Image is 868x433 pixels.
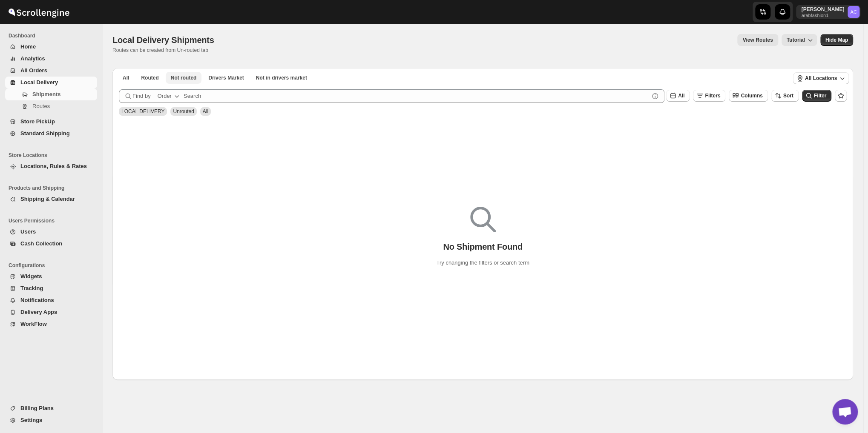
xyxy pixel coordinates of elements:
[737,34,778,46] button: view route
[20,67,47,74] span: All Orders
[171,74,197,81] span: Not routed
[801,6,844,13] p: [PERSON_NAME]
[20,196,75,202] span: Shipping & Calendar
[5,294,97,306] button: Notifications
[5,53,97,65] button: Analytics
[820,34,853,46] button: Map action label
[793,72,849,84] button: All Locations
[132,92,151,100] span: Find by
[20,321,47,327] span: WorkFlow
[136,72,164,84] button: Routed
[118,72,134,84] button: All
[20,79,58,85] span: Local Delivery
[470,207,496,232] img: Empty search results
[203,108,208,114] span: All
[20,273,42,279] span: Widgets
[203,72,249,84] button: Claimable
[158,92,172,100] div: Order
[173,108,194,114] span: Unrouted
[729,90,767,102] button: Columns
[20,417,42,423] span: Settings
[443,242,523,252] p: No Shipment Found
[5,414,97,426] button: Settings
[850,9,857,14] text: AC
[742,37,773,43] span: View Routes
[782,34,817,46] button: Tutorial
[121,108,164,114] span: LOCAL DELIVERY
[5,100,97,112] button: Routes
[112,47,218,54] p: Routes can be created from Un-routed tab
[7,1,71,23] img: ScrollEngine
[796,5,860,19] button: User menu
[771,90,799,102] button: Sort
[20,43,36,50] span: Home
[801,13,844,18] p: arabfashion1
[5,282,97,294] button: Tracking
[20,285,43,291] span: Tracking
[32,91,60,97] span: Shipments
[9,32,98,39] span: Dashboard
[666,90,690,102] button: All
[705,93,720,99] span: Filters
[166,72,202,84] button: Unrouted
[848,6,859,18] span: Abizer Chikhly
[112,35,214,45] span: Local Delivery Shipments
[5,193,97,205] button: Shipping & Calendar
[5,88,97,100] button: Shipments
[5,41,97,53] button: Home
[256,74,307,81] span: Not in drivers market
[184,89,649,103] input: Search
[5,65,97,77] button: All Orders
[20,309,57,315] span: Delivery Apps
[5,160,97,172] button: Locations, Rules & Rates
[20,240,62,247] span: Cash Collection
[9,152,98,159] span: Store Locations
[802,90,831,102] button: Filter
[152,89,186,103] button: Order
[20,228,36,235] span: Users
[825,37,848,43] span: Hide Map
[436,259,529,267] p: Try changing the filters or search term
[832,399,858,424] div: Open chat
[9,262,98,269] span: Configurations
[787,37,805,43] span: Tutorial
[783,93,793,99] span: Sort
[20,163,87,169] span: Locations, Rules & Rates
[20,130,70,137] span: Standard Shipping
[741,93,762,99] span: Columns
[678,93,684,99] span: All
[20,118,55,125] span: Store PickUp
[208,74,244,81] span: Drivers Market
[693,90,725,102] button: Filters
[5,271,97,282] button: Widgets
[805,75,837,82] span: All Locations
[20,405,54,411] span: Billing Plans
[32,103,50,109] span: Routes
[9,185,98,191] span: Products and Shipping
[123,74,129,81] span: All
[251,72,312,84] button: Un-claimable
[20,297,54,303] span: Notifications
[9,217,98,224] span: Users Permissions
[5,402,97,414] button: Billing Plans
[5,238,97,250] button: Cash Collection
[5,306,97,318] button: Delivery Apps
[5,318,97,330] button: WorkFlow
[141,74,158,81] span: Routed
[814,93,826,99] span: Filter
[20,55,45,62] span: Analytics
[5,226,97,238] button: Users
